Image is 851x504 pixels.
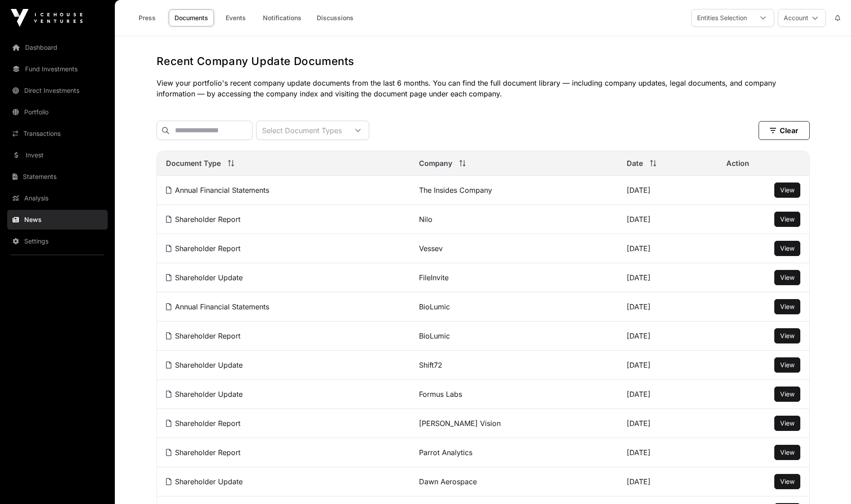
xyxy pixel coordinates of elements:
[774,212,800,227] button: View
[774,474,800,489] button: View
[419,273,449,282] a: FileInvite
[774,445,800,460] button: View
[780,186,794,195] a: View
[166,361,243,369] a: Shareholder Update
[780,302,794,311] a: View
[419,419,501,428] a: [PERSON_NAME] Vision
[780,477,794,486] a: View
[618,380,717,409] td: [DATE]
[166,419,240,428] a: Shareholder Report
[166,331,240,340] a: Shareholder Report
[780,478,794,485] span: View
[166,302,269,311] a: Annual Financial Statements
[129,9,165,26] a: Press
[759,121,810,140] button: Clear
[774,182,800,198] button: View
[7,210,108,230] a: News
[618,205,717,234] td: [DATE]
[311,9,359,26] a: Discussions
[618,322,717,351] td: [DATE]
[7,38,108,57] a: Dashboard
[419,331,450,340] a: BioLumic
[780,244,794,252] span: View
[780,419,794,428] a: View
[166,448,240,457] a: Shareholder Report
[419,448,472,457] a: Parrot Analytics
[774,357,800,373] button: View
[7,188,108,208] a: Analysis
[618,438,717,467] td: [DATE]
[166,158,221,169] span: Document Type
[166,390,243,399] a: Shareholder Update
[419,361,442,369] a: Shift72
[780,215,794,223] span: View
[257,9,307,26] a: Notifications
[778,9,826,27] button: Account
[166,273,243,282] a: Shareholder Update
[774,299,800,314] button: View
[257,121,347,139] div: Select Document Types
[157,78,810,99] p: View your portfolio's recent company update documents from the last 6 months. You can find the fu...
[618,263,717,292] td: [DATE]
[166,186,269,195] a: Annual Financial Statements
[166,215,240,224] a: Shareholder Report
[780,303,794,310] span: View
[618,351,717,380] td: [DATE]
[169,9,214,26] a: Documents
[7,231,108,251] a: Settings
[780,273,794,282] a: View
[419,302,450,311] a: BioLumic
[774,270,800,285] button: View
[7,102,108,122] a: Portfolio
[7,167,108,187] a: Statements
[166,244,240,253] a: Shareholder Report
[780,331,794,340] a: View
[780,448,794,456] span: View
[627,158,643,169] span: Date
[419,477,477,486] a: Dawn Aerospace
[780,244,794,253] a: View
[157,54,810,69] h1: Recent Company Update Documents
[774,328,800,343] button: View
[780,390,794,398] span: View
[774,387,800,402] button: View
[780,186,794,194] span: View
[618,234,717,263] td: [DATE]
[7,59,108,79] a: Fund Investments
[618,176,717,205] td: [DATE]
[618,409,717,438] td: [DATE]
[780,274,794,281] span: View
[780,419,794,427] span: View
[7,145,108,165] a: Invest
[419,215,432,224] a: Nilo
[11,9,83,27] img: Icehouse Ventures Logo
[780,361,794,369] a: View
[780,390,794,399] a: View
[726,158,749,169] span: Action
[166,477,243,486] a: Shareholder Update
[419,158,452,169] span: Company
[218,9,253,26] a: Events
[618,292,717,322] td: [DATE]
[806,461,851,504] iframe: Chat Widget
[419,186,492,195] a: The Insides Company
[780,361,794,369] span: View
[774,416,800,431] button: View
[774,241,800,256] button: View
[7,81,108,100] a: Direct Investments
[780,332,794,339] span: View
[7,124,108,143] a: Transactions
[692,9,752,26] div: Entities Selection
[419,244,443,253] a: Vessev
[419,390,462,399] a: Formus Labs
[780,215,794,224] a: View
[618,467,717,496] td: [DATE]
[780,448,794,457] a: View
